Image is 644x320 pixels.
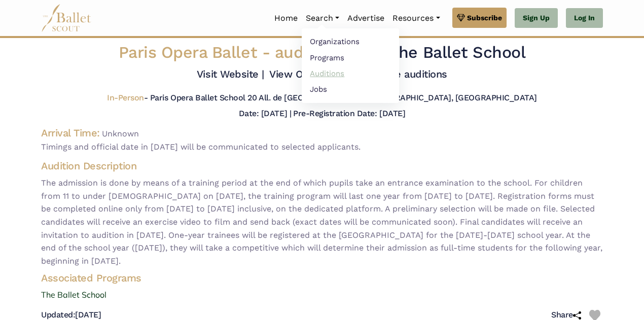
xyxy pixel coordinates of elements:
span: Subscribe [467,12,502,23]
a: Home [270,8,302,29]
a: Search [302,8,343,29]
span: In-Person [107,93,144,102]
span: Updated: [41,310,75,319]
h5: Pre-Registration Date: [DATE] [293,109,405,118]
a: Log In [566,8,603,28]
h5: Date: [DATE] | [239,109,291,118]
span: audition for [275,43,364,62]
h5: - Paris Opera Ballet School 20 All. de [GEOGRAPHIC_DATA], [GEOGRAPHIC_DATA], [GEOGRAPHIC_DATA] [107,93,537,103]
a: View Organization & 2 more auditions [269,68,447,80]
h4: Arrival Time: [41,127,100,139]
span: Unknown [102,129,139,138]
span: The admission is done by means of a training period at the end of which pupils take an entrance e... [41,176,603,267]
a: Auditions [302,65,399,81]
span: Timings and official date in [DATE] will be communicated to selected applicants. [41,140,603,154]
a: Visit Website | [197,68,264,80]
span: — The Ballet School [369,43,525,62]
a: Jobs [302,81,399,97]
a: Programs [302,50,399,65]
a: Advertise [343,8,388,29]
h4: Audition Description [41,159,603,172]
ul: Resources [302,28,399,103]
a: Sign Up [515,8,558,28]
span: Paris Opera Ballet - [119,43,369,62]
a: Resources [388,8,444,29]
a: The Ballet School [33,289,611,302]
h4: Associated Programs [33,271,611,285]
img: gem.svg [457,12,465,23]
a: Organizations [302,34,399,50]
a: Subscribe [452,8,507,28]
